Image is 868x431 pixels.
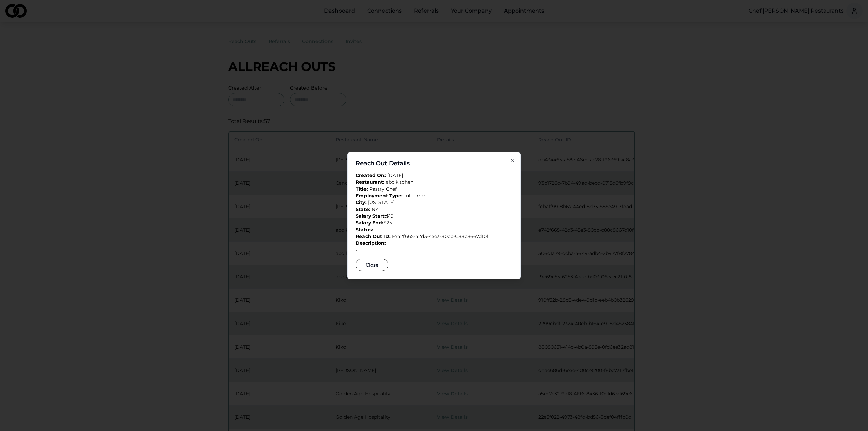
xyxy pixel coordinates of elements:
div: - [356,247,512,253]
strong: Title: [356,186,368,192]
strong: City: [356,199,367,205]
strong: Restaurant: [356,179,384,185]
h2: Reach Out Details [356,160,512,166]
p: abc kitchen [356,179,512,185]
strong: Status: [356,227,373,233]
strong: Salary Start: [356,213,386,219]
p: NY [356,206,512,213]
button: Close [356,259,388,271]
strong: Description: [356,240,386,246]
p: $ 19 [356,213,512,219]
strong: Employment Type: [356,193,403,199]
p: Pastry Chef [356,185,512,192]
p: [US_STATE] [356,199,512,206]
strong: State: [356,206,370,212]
strong: Salary End: [356,220,383,226]
p: $ 25 [356,219,512,226]
span: e742f665-42d3-45e3-80cb-c88c8667d10f [392,233,488,239]
p: - [356,226,512,233]
strong: Created On: [356,172,386,178]
p: [DATE] [356,172,512,179]
p: full-time [356,192,512,199]
strong: Reach Out ID: [356,233,391,239]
